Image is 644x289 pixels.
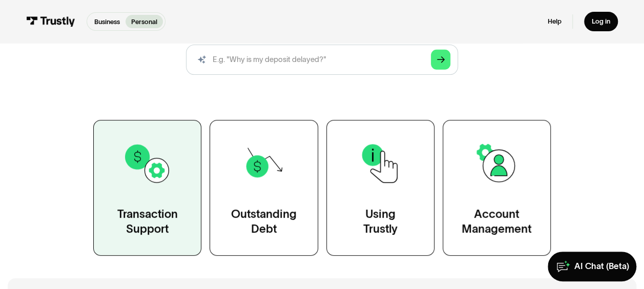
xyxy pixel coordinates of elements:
[186,45,458,75] form: Search
[186,45,458,75] input: search
[94,17,120,27] p: Business
[574,261,629,272] div: AI Chat (Beta)
[462,207,531,237] div: Account Management
[548,252,636,282] a: AI Chat (Beta)
[126,15,163,29] a: Personal
[592,17,610,26] div: Log in
[443,120,551,256] a: AccountManagement
[93,120,201,256] a: TransactionSupport
[547,17,561,26] a: Help
[584,12,617,32] a: Log in
[326,120,434,256] a: UsingTrustly
[231,207,297,237] div: Outstanding Debt
[117,207,178,237] div: Transaction Support
[26,16,75,27] img: Trustly Logo
[210,120,318,256] a: OutstandingDebt
[131,17,157,27] p: Personal
[89,15,126,29] a: Business
[363,207,398,237] div: Using Trustly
